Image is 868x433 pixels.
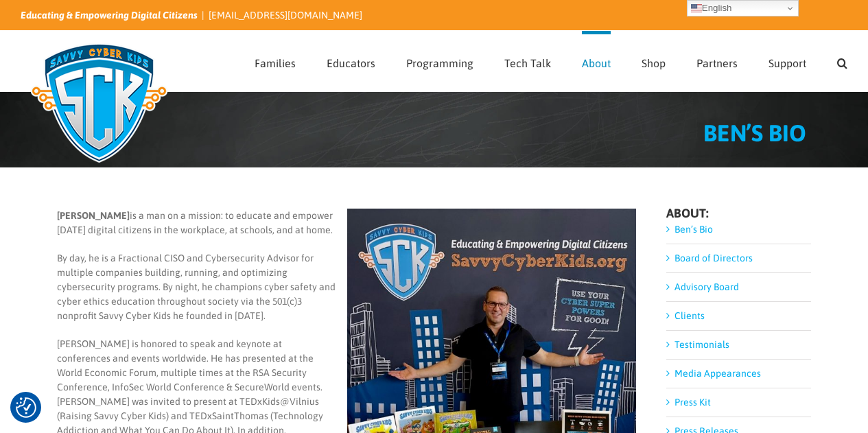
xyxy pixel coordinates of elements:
[57,209,637,237] p: is a man on a mission: to educate and empower [DATE] digital citizens in the workplace, at school...
[675,339,729,350] a: Testimonials
[504,31,551,91] a: Tech Talk
[16,397,36,418] img: Revisit consent button
[769,58,806,69] span: Support
[642,31,666,91] a: Shop
[16,397,36,418] button: Consent Preferences
[675,281,739,292] a: Advisory Board
[642,58,666,69] span: Shop
[582,58,611,69] span: About
[21,10,198,21] i: Educating & Empowering Digital Citizens
[327,58,375,69] span: Educators
[255,58,296,69] span: Families
[504,58,551,69] span: Tech Talk
[675,224,713,235] a: Ben’s Bio
[691,3,702,14] img: en
[769,31,806,91] a: Support
[406,31,473,91] a: Programming
[666,207,811,220] h4: ABOUT:
[675,253,753,264] a: Board of Directors
[209,10,362,21] a: [EMAIL_ADDRESS][DOMAIN_NAME]
[255,31,296,91] a: Families
[57,210,130,221] b: [PERSON_NAME]
[327,31,375,91] a: Educators
[21,34,178,172] img: Savvy Cyber Kids Logo
[57,253,336,321] span: By day, he is a Fractional CISO and Cybersecurity Advisor for multiple companies building, runnin...
[675,310,705,321] a: Clients
[703,119,806,146] span: BEN’S BIO
[696,58,738,69] span: Partners
[675,397,711,408] a: Press Kit
[582,31,611,91] a: About
[255,31,847,91] nav: Main Menu
[696,31,738,91] a: Partners
[406,58,473,69] span: Programming
[837,31,847,91] a: Search
[675,368,761,379] a: Media Appearances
